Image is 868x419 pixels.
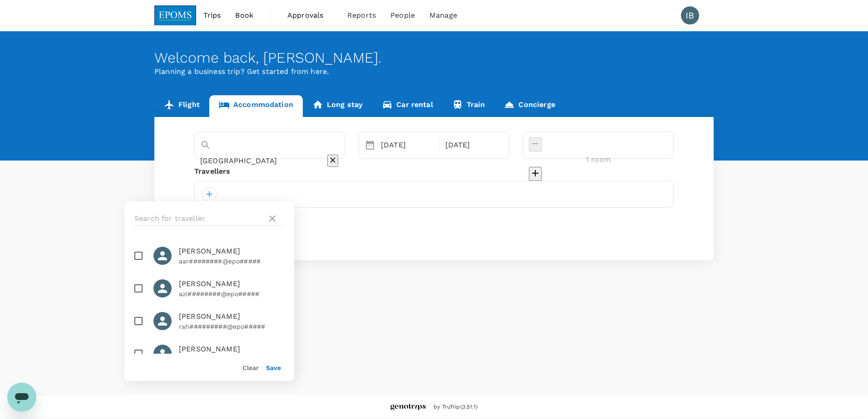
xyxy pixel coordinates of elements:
span: [PERSON_NAME] [179,246,284,257]
a: Accommodation [209,95,303,117]
p: Your recent search [194,237,674,246]
span: Manage [429,10,457,21]
input: Search for traveller [134,211,263,226]
div: [DATE] [377,136,438,154]
a: Train [443,95,495,117]
p: Planning a business trip? Get started from here. [154,66,714,77]
span: [PERSON_NAME] [179,344,284,355]
button: Open [338,162,340,164]
span: Trips [203,10,221,21]
div: IB [681,6,699,24]
input: Search cities, hotels, work locations [200,154,314,168]
div: Welcome back , [PERSON_NAME] . [154,49,714,66]
p: aar########@epo##### [179,257,284,266]
div: Travellers [194,166,674,177]
span: [PERSON_NAME] [179,311,284,322]
button: Clear [242,364,259,371]
button: Save [266,364,281,371]
input: Add rooms [529,152,668,167]
span: [PERSON_NAME] [179,278,284,289]
span: Book [235,10,253,21]
p: rah#########@epo##### [179,322,284,331]
a: Flight [154,95,209,117]
button: decrease [529,137,542,151]
iframe: Button to launch messaging window [7,383,36,412]
a: Long stay [303,95,372,117]
p: azi########@epo##### [179,289,284,298]
span: Approvals [287,10,333,21]
button: Clear [327,155,338,167]
div: [DATE] [442,136,502,154]
span: Reports [347,10,376,21]
span: People [390,10,415,21]
button: decrease [529,167,542,181]
a: Concierge [494,95,564,117]
a: Car rental [372,95,443,117]
span: by TruTrip ( 3.51.1 ) [434,403,478,412]
img: Genotrips - EPOMS [390,404,426,411]
img: EPOMS SDN BHD [154,5,196,25]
